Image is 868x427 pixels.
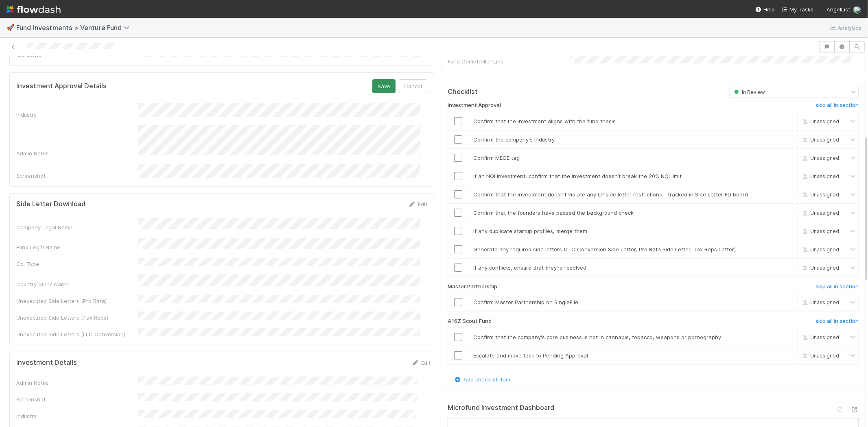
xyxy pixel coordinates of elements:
[16,280,138,288] div: Country of Inc Name
[800,136,839,142] span: Unassigned
[800,299,839,305] span: Unassigned
[473,264,586,271] span: If any conflicts, ensure that they’re resolved
[7,2,61,16] img: logo-inverted-e16ddd16eac7371096b0.svg
[829,23,861,33] a: Analytics
[399,79,427,93] button: Cancel
[448,283,497,290] h6: Master Partnership
[16,111,138,119] div: Industry
[16,260,138,268] div: Co. Type
[473,228,587,234] span: If any duplicate startup profiles, merge them
[16,395,138,403] div: Screenshot
[826,6,850,13] span: AngelList
[16,243,138,251] div: Fund Legal Name
[816,318,859,325] h6: skip all in section
[816,102,859,109] h6: skip all in section
[816,318,859,328] a: skip all in section
[411,359,431,366] a: Edit
[800,246,839,252] span: Unassigned
[408,201,427,207] a: Edit
[16,82,107,90] h5: Investment Approval Details
[448,318,492,325] h6: A16Z Scout Fund
[473,191,748,198] span: Confirm that the investment doesn’t violate any LP side letter restrictions - tracked in Side Let...
[473,118,616,124] span: Confirm that the investment aligns with the fund thesis
[448,102,501,109] h6: Investment Approval
[473,334,721,340] span: Confirm that the company's core business is not in cannabis, tobacco, weapons or pornography
[755,5,775,13] div: Help
[853,6,861,14] img: avatar_1a1d5361-16dd-4910-a949-020dcd9f55a3.png
[448,404,554,412] h5: Microfund Investment Dashboard
[16,223,138,231] div: Company Legal Name
[816,283,859,293] a: skip all in section
[781,6,813,13] span: My Tasks
[732,89,765,95] span: In Review
[448,88,478,96] h5: Checklist
[454,376,510,383] a: Add checklist item
[473,246,736,253] span: Generate any required side letters (LLC Conversion Side Letter, Pro Rata Side Letter, Tax Reps Le...
[800,334,839,340] span: Unassigned
[800,228,839,234] span: Unassigned
[16,200,85,208] h5: Side Letter Download
[781,5,813,13] a: My Tasks
[800,191,839,197] span: Unassigned
[800,353,839,359] span: Unassigned
[800,118,839,124] span: Unassigned
[473,209,634,216] span: Confirm that the founders have passed the background check
[800,155,839,161] span: Unassigned
[473,136,555,143] span: Confirm the company's industry
[473,155,520,161] span: Confirm MECE tag
[372,79,396,93] button: Save
[800,264,839,270] span: Unassigned
[800,173,839,179] span: Unassigned
[16,379,138,387] div: Admin Notes
[800,209,839,216] span: Unassigned
[16,359,77,367] h5: Investment Details
[16,330,138,338] div: Unexecuted Side Letters (LLC Conversion)
[816,102,859,112] a: skip all in section
[473,173,682,179] span: If an NQI investment, confirm that the investment doesn’t break the 20% NQI limit
[473,299,578,305] span: Confirm Master Partnership on SingleFile
[448,57,570,65] div: Fund Comptroller Link
[16,172,138,180] div: Screenshot
[16,149,138,157] div: Admin Notes
[16,314,138,322] div: Unexecuted Side Letters (Tax Reps)
[816,283,859,290] h6: skip all in section
[16,297,138,305] div: Unexecuted Side Letters (Pro Rata)
[473,352,588,359] span: Escalate and move task to Pending Approval
[7,24,15,31] span: 🚀
[16,412,138,420] div: Industry
[16,24,133,32] span: Fund Investments > Venture Fund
